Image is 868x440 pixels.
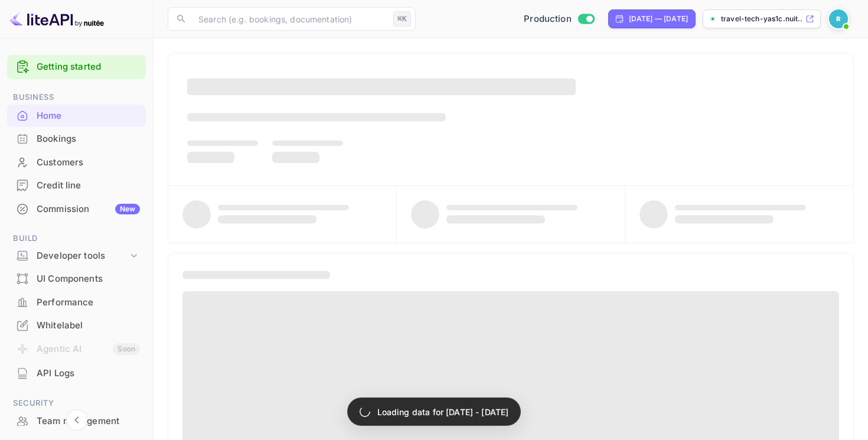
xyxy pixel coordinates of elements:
[37,179,140,193] div: Credit line
[7,291,146,313] a: Performance
[7,232,146,245] span: Build
[829,9,848,28] img: Revolut
[7,105,146,128] div: Home
[37,415,140,428] div: Team management
[393,11,411,27] div: ⌘K
[7,174,146,197] div: Credit line
[7,198,146,221] div: CommissionNew
[7,151,146,173] a: Customers
[37,156,140,170] div: Customers
[7,55,146,79] div: Getting started
[9,9,104,28] img: LiteAPI logo
[37,319,140,333] div: Whitelabel
[7,291,146,314] div: Performance
[7,397,146,410] span: Security
[7,314,146,337] div: Whitelabel
[7,362,146,384] a: API Logs
[7,198,146,220] a: CommissionNew
[7,246,146,266] div: Developer tools
[37,296,140,309] div: Performance
[191,7,389,31] input: Search (e.g. bookings, documentation)
[7,151,146,174] div: Customers
[7,362,146,385] div: API Logs
[37,203,140,216] div: Commission
[519,12,599,26] div: Switch to Sandbox mode
[37,60,140,74] a: Getting started
[629,14,688,24] div: [DATE] — [DATE]
[7,410,146,432] a: Team management
[7,105,146,126] a: Home
[115,204,140,214] div: New
[37,249,128,263] div: Developer tools
[377,406,509,418] p: Loading data for [DATE] - [DATE]
[37,109,140,123] div: Home
[7,91,146,104] span: Business
[66,409,87,431] button: Collapse navigation
[721,14,803,24] p: travel-tech-yas1c.nuit...
[7,410,146,433] div: Team management
[7,268,146,289] a: UI Components
[7,174,146,196] a: Credit line
[37,367,140,380] div: API Logs
[37,132,140,146] div: Bookings
[7,128,146,151] div: Bookings
[7,314,146,336] a: Whitelabel
[37,272,140,286] div: UI Components
[7,128,146,149] a: Bookings
[7,268,146,291] div: UI Components
[524,12,572,26] span: Production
